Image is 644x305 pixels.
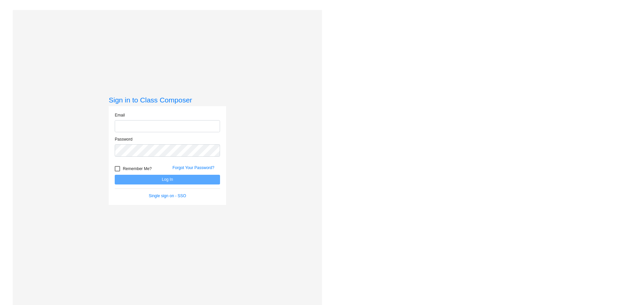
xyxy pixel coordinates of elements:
button: Log In [115,175,220,184]
h3: Sign in to Class Composer [109,96,226,104]
a: Single sign on - SSO [149,194,186,198]
label: Password [115,136,132,142]
a: Forgot Your Password? [172,165,214,170]
span: Remember Me? [123,165,152,173]
label: Email [115,112,125,118]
